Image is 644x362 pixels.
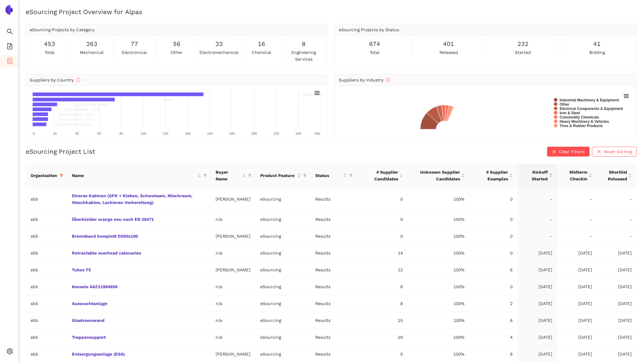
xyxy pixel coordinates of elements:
[122,49,147,56] span: electronical
[26,278,67,295] td: sbb
[59,113,95,116] text: [GEOGRAPHIC_DATA]
[211,228,256,245] td: [PERSON_NAME]
[7,41,13,53] span: file-add
[119,132,123,135] text: 80
[339,27,399,32] span: eSourcing Projects by Status
[413,169,460,182] span: Unknown Supplier Candidates
[255,295,310,312] td: eSourcing
[604,148,632,155] span: Reset Sorting
[557,187,597,211] td: -
[552,149,556,154] span: close
[557,278,597,295] td: [DATE]
[45,49,54,56] span: total
[215,39,223,49] span: 33
[557,262,597,278] td: [DATE]
[255,329,310,346] td: eSourcing
[303,174,307,177] span: filter
[557,211,597,228] td: -
[386,78,390,82] span: info-circle
[517,228,557,245] td: -
[589,49,605,56] span: bidding
[439,49,458,56] span: released
[562,169,587,182] span: Midterm Checkin
[408,187,469,211] td: 100%
[469,164,517,187] th: this column's title is # Supplier Examples,this column is sortable
[255,187,310,211] td: eSourcing
[207,132,213,135] text: 160
[247,168,253,183] span: filter
[310,329,356,346] td: Results
[163,132,168,135] text: 120
[356,187,408,211] td: 0
[302,39,305,49] span: 8
[60,174,63,177] span: filter
[173,39,180,49] span: 56
[370,49,379,56] span: total
[560,124,603,128] text: Tires & Rubber Products
[248,174,252,177] span: filter
[310,295,356,312] td: Results
[356,295,408,312] td: 8
[469,329,517,346] td: 4
[474,169,508,182] span: # Supplier Examples
[310,211,356,228] td: Results
[26,147,95,156] h2: eSourcing Project List
[356,211,408,228] td: 0
[560,111,580,115] text: Iron & Steel
[517,211,557,228] td: -
[199,49,239,56] span: electromechanical
[273,132,279,135] text: 220
[86,39,97,49] span: 263
[310,312,356,329] td: Results
[469,245,517,262] td: 0
[203,174,207,177] span: filter
[255,278,310,295] td: eSourcing
[356,312,408,329] td: 15
[560,102,569,107] text: Other
[255,245,310,262] td: eSourcing
[597,329,637,346] td: [DATE]
[26,245,67,262] td: sbb
[517,295,557,312] td: [DATE]
[64,108,100,111] text: [GEOGRAPHIC_DATA]
[26,312,67,329] td: sbb
[408,228,469,245] td: 100%
[356,245,408,262] td: 14
[315,172,342,179] span: Status
[557,329,597,346] td: [DATE]
[469,295,517,312] td: 2
[185,132,191,135] text: 140
[369,39,380,49] span: 674
[469,228,517,245] td: 0
[593,39,601,49] span: 41
[211,211,256,228] td: n/a
[408,211,469,228] td: 100%
[592,147,637,156] button: closeReset Sorting
[517,329,557,346] td: [DATE]
[314,132,320,135] text: 260
[58,171,65,180] span: filter
[469,262,517,278] td: 6
[547,147,590,156] button: closeClear Filters
[216,169,241,182] span: Buyer Name
[443,39,454,49] span: 401
[597,278,637,295] td: [DATE]
[517,278,557,295] td: [DATE]
[73,103,109,107] text: [GEOGRAPHIC_DATA]
[284,49,324,62] span: engineering services
[75,132,79,135] text: 40
[408,278,469,295] td: 100%
[517,187,557,211] td: -
[560,98,619,102] text: Industrial Machinery & Equipment
[597,312,637,329] td: [DATE]
[26,228,67,245] td: sbb
[408,329,469,346] td: 100%
[211,245,256,262] td: n/a
[302,93,338,96] text: [GEOGRAPHIC_DATA]
[597,187,637,211] td: -
[255,228,310,245] td: eSourcing
[557,245,597,262] td: [DATE]
[202,171,208,180] span: filter
[597,211,637,228] td: -
[30,77,80,82] span: Suppliers by Country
